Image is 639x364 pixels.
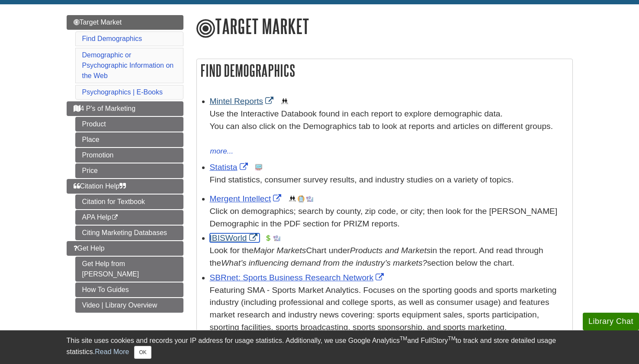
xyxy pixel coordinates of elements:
sup: TM [400,336,407,342]
i: What’s influencing demand from the industry’s markets? [221,258,427,267]
div: Look for the Chart under in the report. And read through the section below the chart. [210,245,568,270]
a: Get Help [67,241,183,256]
a: Place [75,132,183,147]
a: Link opens in new window [210,194,284,203]
a: Promotion [75,148,183,163]
img: Statistics [255,164,262,171]
span: 4 P's of Marketing [74,105,136,112]
button: Library Chat [583,313,639,330]
p: Find statistics, consumer survey results, and industry studies on a variety of topics. [210,174,568,186]
a: Link opens in new window [210,97,276,106]
img: Demographics [289,195,296,202]
i: Major Markets [254,246,306,255]
a: Link opens in new window [210,233,260,242]
p: Featuring SMA - Sports Market Analytics. Focuses on the sporting goods and sports marketing indus... [210,284,568,334]
a: Link opens in new window [210,163,250,172]
span: Citation Help [74,182,126,190]
img: Company Information [298,195,305,202]
img: Industry Report [306,195,313,202]
span: Get Help [74,245,105,252]
a: Get Help from [PERSON_NAME] [75,257,183,282]
a: Psychographics | E-Books [82,88,163,96]
a: Product [75,117,183,132]
span: Target Market [74,19,122,26]
a: APA Help [75,210,183,225]
div: This site uses cookies and records your IP address for usage statistics. Additionally, we use Goo... [67,336,573,359]
button: Close [134,346,151,359]
div: Use the Interactive Databook found in each report to explore demographic data. You can also click... [210,108,568,145]
img: Financial Report [265,235,272,242]
a: How To Guides [75,282,183,297]
i: This link opens in a new window [111,215,119,220]
h2: Find Demographics [197,59,572,82]
div: Click on demographics; search by county, zip code, or city; then look for the [PERSON_NAME] Demog... [210,205,568,230]
a: 4 P's of Marketing [67,101,183,116]
img: Industry Report [273,235,280,242]
a: Video | Library Overview [75,298,183,313]
h1: Target Market [196,15,573,39]
a: Demographic or Psychographic Information on the Web [82,51,174,79]
a: Citation for Textbook [75,195,183,209]
a: Citing Marketing Databases [75,226,183,240]
a: Price [75,163,183,178]
a: Target Market [67,15,183,30]
sup: TM [448,336,456,342]
i: Products and Markets [350,246,431,255]
img: Demographics [281,98,288,105]
a: Read More [95,348,129,355]
a: Find Demographics [82,35,142,42]
button: more... [210,145,234,157]
a: Citation Help [67,179,183,194]
a: Link opens in new window [210,273,386,282]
